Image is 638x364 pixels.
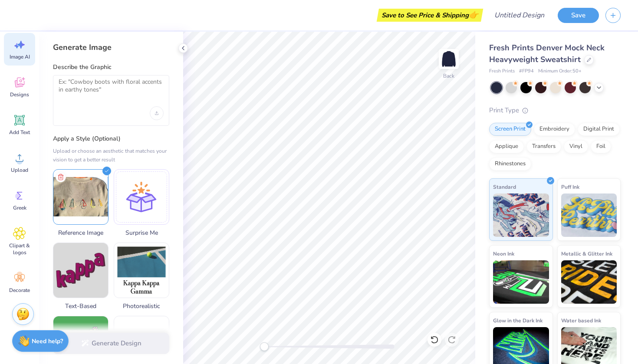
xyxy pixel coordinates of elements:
div: Generate Image [53,42,169,52]
button: Save [558,8,599,23]
div: Applique [489,140,524,153]
span: Designs [10,91,29,98]
span: Decorate [9,287,30,294]
span: Glow in the Dark Ink [493,316,543,325]
img: Back [440,50,457,68]
span: Neon Ink [493,249,514,258]
div: Save to See Price & Shipping [379,9,481,22]
span: Reference Image [53,228,109,237]
span: Water based Ink [561,316,601,325]
div: Foil [591,140,611,153]
span: # FP94 [519,68,534,75]
div: Upload image [150,106,164,120]
div: Print Type [489,105,621,115]
span: Standard [493,182,516,191]
img: Standard [493,193,549,237]
div: Vinyl [564,140,588,153]
img: Text-Based [53,243,108,298]
span: Add Text [9,129,30,136]
label: Apply a Style (Optional) [53,134,169,143]
span: Fresh Prints [489,68,515,75]
span: Upload [11,167,28,174]
div: Upload or choose an aesthetic that matches your vision to get a better result [53,147,169,164]
div: Transfers [526,140,561,153]
strong: Need help? [32,337,63,345]
img: Neon Ink [493,260,549,304]
div: Rhinestones [489,157,531,171]
span: 👉 [469,10,478,20]
span: Fresh Prints Denver Mock Neck Heavyweight Sweatshirt [489,43,605,65]
span: Greek [13,204,26,211]
div: Embroidery [534,123,575,136]
span: Minimum Order: 50 + [538,68,582,75]
span: Photorealistic [114,302,169,311]
span: Text-Based [53,302,109,311]
span: Puff Ink [561,182,579,191]
div: Back [443,72,454,80]
span: Clipart & logos [5,242,34,256]
div: Screen Print [489,123,531,136]
input: Untitled Design [487,7,551,24]
span: Surprise Me [114,228,169,237]
span: Metallic & Glitter Ink [561,249,612,258]
img: Upload reference [53,170,108,224]
div: Digital Print [578,123,620,136]
label: Describe the Graphic [53,63,169,72]
span: Image AI [10,53,30,60]
img: Metallic & Glitter Ink [561,260,617,304]
img: Photorealistic [114,243,169,298]
div: Accessibility label [260,342,269,351]
img: Puff Ink [561,193,617,237]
